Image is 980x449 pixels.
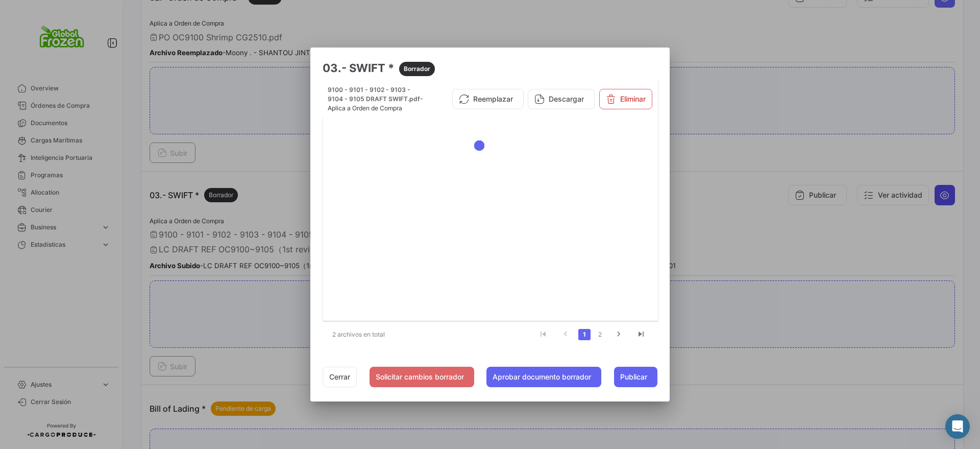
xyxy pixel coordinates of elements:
a: go to next page [609,329,628,340]
div: 2 archivos en total [323,322,413,347]
span: Borrador [404,64,430,74]
a: go to first page [533,329,553,340]
a: 2 [594,329,606,340]
a: go to last page [631,329,651,340]
button: Cerrar [323,367,357,387]
button: Aprobar documento borrador [486,367,601,387]
button: Publicar [614,367,657,387]
span: 9100 - 9101 - 9102 - 9103 - 9104 - 9105 DRAFT SWIFT.pdf [328,86,420,103]
button: Eliminar [599,89,652,109]
button: Solicitar cambios borrador [370,367,474,387]
li: page 2 [592,326,607,343]
button: Reemplazar [452,89,524,109]
span: Publicar [620,372,647,382]
a: go to previous page [556,329,575,340]
button: Descargar [528,89,595,109]
a: 1 [578,329,591,340]
div: Abrir Intercom Messenger [945,414,970,439]
li: page 1 [577,326,592,343]
h3: 03.- SWIFT * [323,60,658,76]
